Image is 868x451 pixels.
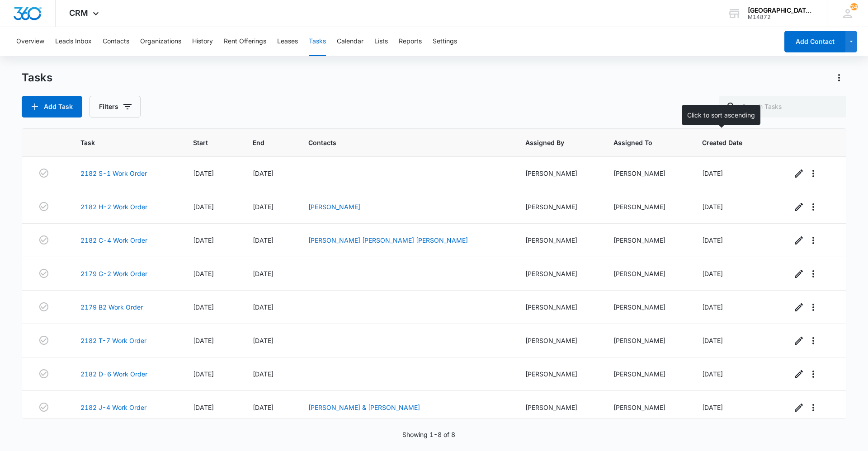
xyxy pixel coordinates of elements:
[16,27,44,56] button: Overview
[702,303,723,311] span: [DATE]
[748,14,814,20] div: account id
[193,169,214,177] span: [DATE]
[193,370,214,378] span: [DATE]
[253,203,274,211] span: [DATE]
[525,169,592,178] div: [PERSON_NAME]
[613,202,680,211] div: [PERSON_NAME]
[80,336,146,345] a: 2182 T-7 Work Order
[224,27,266,56] button: Rent Offerings
[192,27,213,56] button: History
[613,269,680,278] div: [PERSON_NAME]
[702,404,723,411] span: [DATE]
[702,270,723,277] span: [DATE]
[337,27,363,56] button: Calendar
[702,236,723,244] span: [DATE]
[613,369,680,379] div: [PERSON_NAME]
[525,336,592,345] div: [PERSON_NAME]
[702,169,723,177] span: [DATE]
[253,404,274,411] span: [DATE]
[253,169,274,177] span: [DATE]
[80,403,146,412] a: 2182 J-4 Work Order
[399,27,422,56] button: Reports
[193,236,214,244] span: [DATE]
[277,27,298,56] button: Leases
[850,3,858,10] span: 24
[103,27,129,56] button: Contacts
[433,27,457,56] button: Settings
[80,202,147,211] a: 2182 H-2 Work Order
[613,302,680,312] div: [PERSON_NAME]
[525,235,592,245] div: [PERSON_NAME]
[784,31,845,52] button: Add Contact
[90,96,141,117] button: Filters
[253,370,274,378] span: [DATE]
[193,303,214,311] span: [DATE]
[525,403,592,412] div: [PERSON_NAME]
[525,269,592,278] div: [PERSON_NAME]
[309,27,326,56] button: Tasks
[80,369,147,379] a: 2182 D-6 Work Order
[253,270,274,277] span: [DATE]
[308,138,491,147] span: Contacts
[193,203,214,211] span: [DATE]
[850,3,858,10] div: notifications count
[80,302,143,312] a: 2179 B2 Work Order
[682,105,760,125] div: Click to sort ascending
[80,269,147,278] a: 2179 G-2 Work Order
[55,27,92,56] button: Leads Inbox
[308,203,360,211] a: [PERSON_NAME]
[253,138,274,147] span: End
[719,96,846,117] input: Search Tasks
[702,203,723,211] span: [DATE]
[525,138,579,147] span: Assigned By
[308,236,468,244] a: [PERSON_NAME] [PERSON_NAME] [PERSON_NAME]
[193,337,214,344] span: [DATE]
[613,169,680,178] div: [PERSON_NAME]
[193,404,214,411] span: [DATE]
[253,236,274,244] span: [DATE]
[702,337,723,344] span: [DATE]
[832,70,846,85] button: Actions
[613,403,680,412] div: [PERSON_NAME]
[80,235,147,245] a: 2182 C-4 Work Order
[140,27,181,56] button: Organizations
[613,336,680,345] div: [PERSON_NAME]
[525,369,592,379] div: [PERSON_NAME]
[22,96,82,117] button: Add Task
[193,270,214,277] span: [DATE]
[525,202,592,211] div: [PERSON_NAME]
[613,235,680,245] div: [PERSON_NAME]
[308,404,420,411] a: [PERSON_NAME] & [PERSON_NAME]
[80,138,158,147] span: Task
[702,370,723,378] span: [DATE]
[402,430,455,439] p: Showing 1-8 of 8
[702,138,757,147] span: Created Date
[22,71,52,85] h1: Tasks
[525,302,592,312] div: [PERSON_NAME]
[253,303,274,311] span: [DATE]
[253,337,274,344] span: [DATE]
[80,169,147,178] a: 2182 S-1 Work Order
[69,8,88,18] span: CRM
[748,7,814,14] div: account name
[193,138,218,147] span: Start
[374,27,388,56] button: Lists
[613,138,667,147] span: Assigned To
